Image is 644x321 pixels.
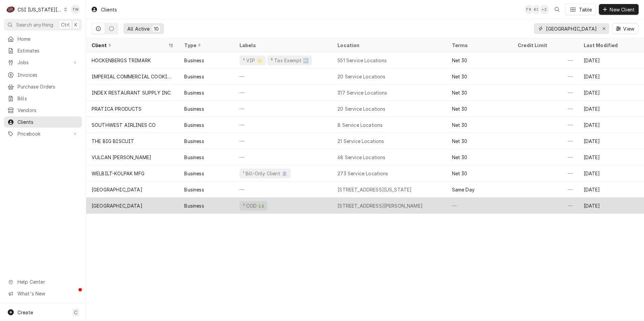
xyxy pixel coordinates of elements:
[452,73,468,80] div: Net 30
[608,6,636,13] span: New Client
[337,89,387,96] div: 317 Service Locations
[337,154,385,161] div: 68 Service Locations
[184,170,204,177] div: Business
[578,84,644,101] div: [DATE]
[578,198,644,214] div: [DATE]
[184,73,204,80] div: Business
[512,52,578,68] div: —
[337,73,385,80] div: 20 Service Locations
[4,81,82,92] a: Purchase Orders
[540,5,549,14] div: 's Avatar
[18,290,78,297] span: What's New
[92,42,167,49] div: Client
[4,45,82,56] a: Estimates
[18,278,78,285] span: Help Center
[579,6,592,13] div: Table
[512,68,578,84] div: —
[584,42,637,49] div: Last Modified
[92,73,173,80] div: IMPERIAL COMMERCIAL COOKING EQUIP
[452,89,468,96] div: Net 30
[622,25,636,32] span: View
[452,121,468,129] div: Net 30
[512,117,578,133] div: —
[184,105,204,112] div: Business
[6,5,15,14] div: C
[578,117,644,133] div: [DATE]
[337,138,384,145] div: 21 Service Locations
[599,4,639,15] button: New Client
[4,57,82,68] a: Go to Jobs
[18,118,78,126] span: Clients
[452,186,475,193] div: Same Day
[184,89,204,96] div: Business
[16,21,53,28] span: Search anything
[92,154,151,161] div: VULCAN [PERSON_NAME]
[71,5,80,14] div: TW
[234,68,332,84] div: —
[578,68,644,84] div: [DATE]
[540,5,549,14] div: + 2
[234,149,332,165] div: —
[512,165,578,181] div: —
[512,133,578,149] div: —
[337,202,423,209] div: [STREET_ADDRESS][PERSON_NAME]
[4,105,82,116] a: Vendors
[234,84,332,101] div: —
[337,42,441,49] div: Location
[337,121,383,129] div: 8 Service Locations
[184,138,204,145] div: Business
[234,133,332,149] div: —
[337,170,388,177] div: 273 Service Locations
[578,101,644,117] div: [DATE]
[6,5,15,14] div: CSI Kansas City's Avatar
[242,170,288,177] div: ¹ Bill-Only Client 🏦
[18,310,33,315] span: Create
[512,84,578,101] div: —
[184,121,204,129] div: Business
[532,5,541,14] div: KC
[92,105,142,112] div: PRATICA PRODUCTS
[127,25,150,32] div: All Active
[578,181,644,198] div: [DATE]
[184,202,204,209] div: Business
[524,5,534,14] div: TW
[599,23,609,34] button: Erase input
[18,47,78,54] span: Estimates
[337,57,387,64] div: 551 Service Locations
[447,198,512,214] div: —
[452,105,468,112] div: Net 30
[92,89,171,96] div: INDEX RESTAURANT SUPPLY INC
[92,121,156,129] div: SOUTHWEST AIRLINES CO
[518,42,571,49] div: Credit Limit
[74,21,77,28] span: K
[512,198,578,214] div: —
[18,71,78,78] span: Invoices
[18,95,78,102] span: Bills
[578,52,644,68] div: [DATE]
[512,101,578,117] div: —
[512,181,578,198] div: —
[92,57,151,64] div: HOCKENBERGS TRIMARK
[184,57,204,64] div: Business
[4,19,82,31] button: Search anythingCtrlK
[4,276,82,287] a: Go to Help Center
[4,69,82,80] a: Invoices
[337,105,385,112] div: 20 Service Locations
[18,6,62,13] div: CSI [US_STATE][GEOGRAPHIC_DATA]
[184,42,227,49] div: Type
[242,202,265,209] div: ² COD 💵
[4,116,82,128] a: Clients
[74,309,77,316] span: C
[92,202,142,209] div: [GEOGRAPHIC_DATA]
[4,128,82,139] a: Go to Pricebook
[452,42,506,49] div: Terms
[337,186,412,193] div: [STREET_ADDRESS][US_STATE]
[18,107,78,114] span: Vendors
[239,42,327,49] div: Labels
[532,5,541,14] div: Kelly Christen's Avatar
[552,4,562,15] button: Open search
[184,154,204,161] div: Business
[512,149,578,165] div: —
[92,186,142,193] div: [GEOGRAPHIC_DATA]
[452,170,468,177] div: Net 30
